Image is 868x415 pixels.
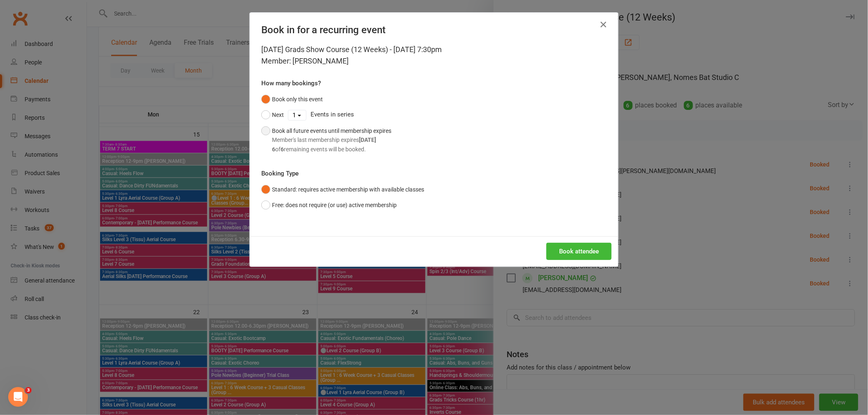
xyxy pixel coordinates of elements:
button: Book all future events until membership expiresMember's last membership expires[DATE]6of6remainin... [261,123,391,157]
div: [DATE] Grads Show Course (12 Weeks) - [DATE] 7:30pm Member: [PERSON_NAME] [261,44,607,67]
strong: [DATE] [359,137,376,143]
div: Member's last membership expires [272,135,391,144]
label: How many bookings? [261,78,321,88]
strong: 6 [281,146,284,153]
button: Book only this event [261,91,323,107]
button: Book attendee [546,243,612,260]
button: Free: does not require (or use) active membership [261,197,397,213]
div: Book all future events until membership expires [272,126,391,154]
button: Standard: requires active membership with available classes [261,182,424,197]
iframe: Intercom live chat [8,387,28,407]
div: Events in series [261,107,607,123]
h4: Book in for a recurring event [261,24,607,36]
button: Next [261,107,284,123]
strong: 6 [272,146,275,153]
div: of remaining events will be booked. [272,145,391,154]
button: Close [597,18,610,31]
label: Booking Type [261,169,299,178]
span: 3 [25,387,32,394]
